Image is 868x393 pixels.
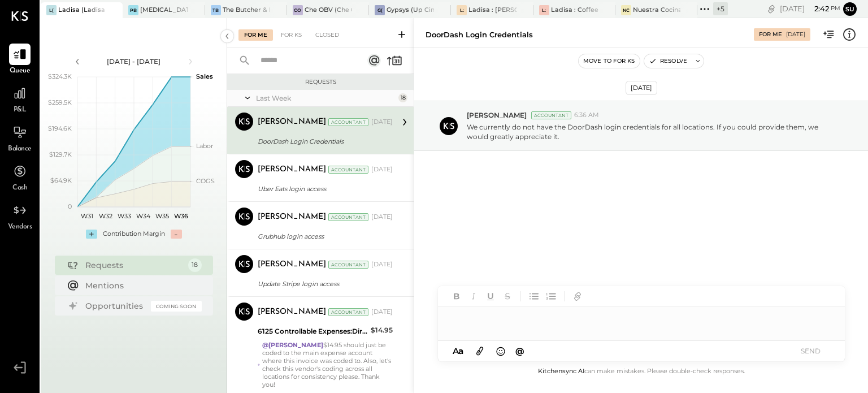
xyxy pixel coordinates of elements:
[128,5,138,15] div: PB
[46,5,57,15] div: L(
[80,212,93,220] text: W31
[371,165,393,174] div: [DATE]
[188,258,202,272] div: 18
[86,230,97,239] div: +
[371,213,393,222] div: [DATE]
[328,166,368,174] div: Accountant
[293,5,303,15] div: CO
[310,29,345,41] div: Closed
[512,344,528,358] button: @
[527,289,541,304] button: Unordered List
[449,345,467,357] button: Aa
[626,81,657,95] div: [DATE]
[1,83,39,115] a: P&L
[262,341,393,388] div: $14.95 should just be coded to the main expense account where this invoice was coded to. Also, le...
[48,72,72,80] text: $324.3K
[328,308,368,316] div: Accountant
[50,176,72,184] text: $64.9K
[275,29,307,41] div: For KS
[621,5,631,15] div: NC
[258,278,389,290] div: Update Stripe login access
[375,5,385,15] div: G(
[173,212,188,220] text: W36
[305,6,352,15] div: Che OBV (Che OBV LLC) - Ignite
[262,341,323,349] strong: @[PERSON_NAME]
[49,150,72,158] text: $129.7K
[544,289,558,304] button: Ordered List
[570,289,585,304] button: Add URL
[258,231,389,242] div: Grubhub login access
[136,212,151,220] text: W34
[786,31,805,38] div: [DATE]
[531,111,571,119] div: Accountant
[1,44,39,76] a: Queue
[328,118,368,126] div: Accountant
[788,343,834,359] button: SEND
[426,29,533,40] div: DoorDash Login Credentials
[574,111,599,120] span: 6:36 AM
[458,346,463,356] span: a
[468,6,516,15] div: Ladisa : [PERSON_NAME] in the Alley
[223,6,270,15] div: The Butcher & Barrel (L Argento LLC) - [GEOGRAPHIC_DATA]
[579,54,640,68] button: Move to for ks
[258,136,389,147] div: DoorDash Login Credentials
[466,289,481,304] button: Italic
[633,6,680,15] div: Nuestra Cocina LLC - [GEOGRAPHIC_DATA]
[258,326,367,337] div: 6125 Controllable Expenses:Direct Operating Expenses:Restaurant Supplies
[371,308,393,317] div: [DATE]
[258,116,326,128] div: [PERSON_NAME]
[196,72,213,80] text: Sales
[211,5,221,15] div: TB
[371,118,393,127] div: [DATE]
[551,6,598,15] div: Ladisa : Coffee at Lola's
[233,78,408,86] div: Requests
[256,93,396,103] div: Last Week
[258,183,389,195] div: Uber Eats login access
[467,122,839,141] p: We currently do not have the DoorDash login credentials for all locations. If you could provide t...
[258,164,326,175] div: [PERSON_NAME]
[766,3,777,15] div: copy link
[140,6,188,15] div: [MEDICAL_DATA] (JSI LLC) - Ignite
[151,301,202,312] div: Coming Soon
[14,105,27,115] span: P&L
[8,222,32,232] span: Vendors
[371,260,393,269] div: [DATE]
[831,5,840,12] span: pm
[85,260,183,271] div: Requests
[196,177,215,185] text: COGS
[238,29,273,41] div: For Me
[1,200,39,232] a: Vendors
[85,300,145,312] div: Opportunities
[258,211,326,223] div: [PERSON_NAME]
[155,212,169,220] text: W35
[398,93,407,102] div: 18
[10,66,31,76] span: Queue
[713,2,728,15] div: + 5
[58,6,106,15] div: Ladisa (Ladisa Corp.) - Ignite
[258,306,326,318] div: [PERSON_NAME]
[86,57,182,66] div: [DATE] - [DATE]
[483,289,498,304] button: Underline
[328,213,368,221] div: Accountant
[515,346,524,356] span: @
[85,280,196,291] div: Mentions
[99,212,112,220] text: W32
[387,6,434,15] div: Gypsys (Up Cincinnati LLC) - Ignite
[12,183,27,193] span: Cash
[258,259,326,270] div: [PERSON_NAME]
[457,5,467,15] div: L:
[467,110,527,120] span: [PERSON_NAME]
[539,5,549,15] div: L:
[1,122,39,154] a: Balance
[644,54,692,68] button: Resolve
[171,230,182,239] div: -
[68,202,72,210] text: 0
[449,289,464,304] button: Bold
[103,230,165,239] div: Contribution Margin
[500,289,515,304] button: Strikethrough
[48,124,72,132] text: $194.6K
[196,142,213,150] text: Labor
[780,3,840,14] div: [DATE]
[371,325,393,336] div: $14.95
[328,261,368,269] div: Accountant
